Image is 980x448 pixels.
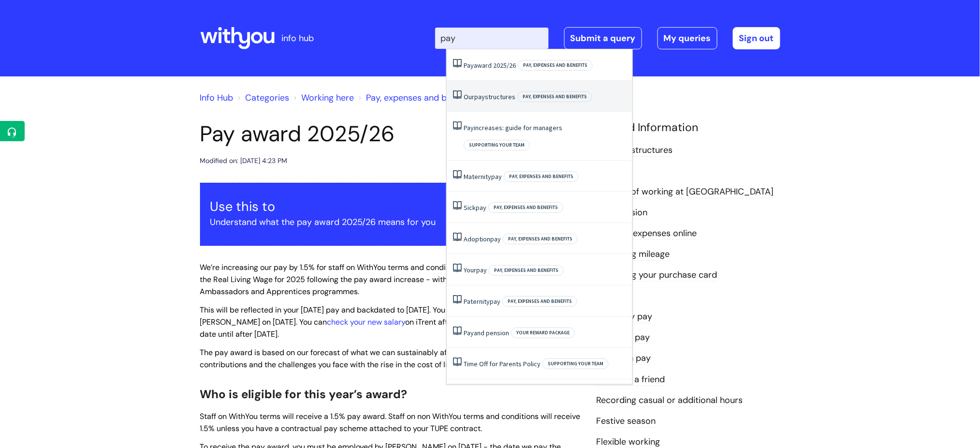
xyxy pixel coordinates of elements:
a: My queries [658,27,717,49]
span: Pay, expenses and benefits [488,202,563,213]
span: This will be reflected in your [DATE] pay and backdated to [DATE]. You will need to be employed b... [200,305,572,339]
span: pay [491,172,502,181]
a: Festive season [597,415,656,428]
a: Maternitypay [464,172,502,181]
a: Claiming expenses online [597,227,697,240]
div: Modified on: [DATE] 4:23 PM [200,155,288,167]
li: Pay, expenses and benefits [357,90,474,105]
a: Pay, expenses and benefits [366,92,474,104]
a: Benefits of working at [GEOGRAPHIC_DATA] [597,186,774,198]
p: info hub [282,30,314,46]
span: Pay, expenses and benefits [504,171,579,182]
span: pay [476,266,487,274]
span: Staff on WithYou terms will receive a 1.5% pay award. Staff on non WithYou terms and conditions w... [200,411,581,433]
input: Search [435,28,549,49]
a: Expensing your purchase card [597,269,717,282]
span: Pay [464,329,474,337]
a: Sickpay [464,203,486,212]
span: Pay, expenses and benefits [502,296,577,307]
span: We’re increasing our pay by 1.5% for staff on WithYou terms and conditions. All staff salaries wi... [200,262,572,297]
span: pay [490,235,501,243]
a: Our pay structures [597,144,673,157]
span: pay [474,92,485,101]
a: Working here [302,92,354,104]
a: Info Hub [200,92,234,104]
span: Pay [464,123,474,132]
span: Pay, expenses and benefits [503,234,578,244]
a: Submit a query [564,27,642,49]
h1: Pay award 2025/26 [200,121,582,147]
span: Supporting your team [542,358,609,369]
a: Payand pension [464,329,509,337]
div: | - [435,27,780,49]
a: Sign out [733,27,780,49]
p: Understand what the pay award 2025/26 means for you [210,214,572,230]
span: pay [476,203,486,212]
span: pay [490,297,500,306]
a: Recording casual or additional hours [597,394,743,407]
span: Who is eligible for this year’s award? [200,387,408,402]
span: Supporting your team [464,140,530,150]
a: Referring a friend [597,373,665,386]
a: Payaward 2025/26 [464,61,516,70]
h4: Related Information [597,121,780,134]
li: Working here [292,90,354,105]
span: Your reward package [511,328,575,338]
h3: Use this to [210,199,572,214]
span: Pay, expenses and benefits [489,265,564,276]
span: Pay, expenses and benefits [518,60,593,71]
span: Pay [464,61,474,70]
a: Expensing mileage [597,248,670,261]
li: Solution home [236,90,290,105]
a: Adoptionpay [464,235,501,243]
span: The pay award is based on our forecast of what we can sustainably afford while recognising your c... [200,347,542,370]
span: Pay, expenses and benefits [517,91,592,102]
a: Time Off for Parents Policy [464,359,541,368]
a: Categories [246,92,290,104]
a: Paternitypay [464,297,500,306]
a: check your new salary [327,317,406,327]
a: Payincreases: guide for managers [464,123,562,132]
a: Ourpaystructures [464,92,515,101]
a: Yourpay [464,266,487,274]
